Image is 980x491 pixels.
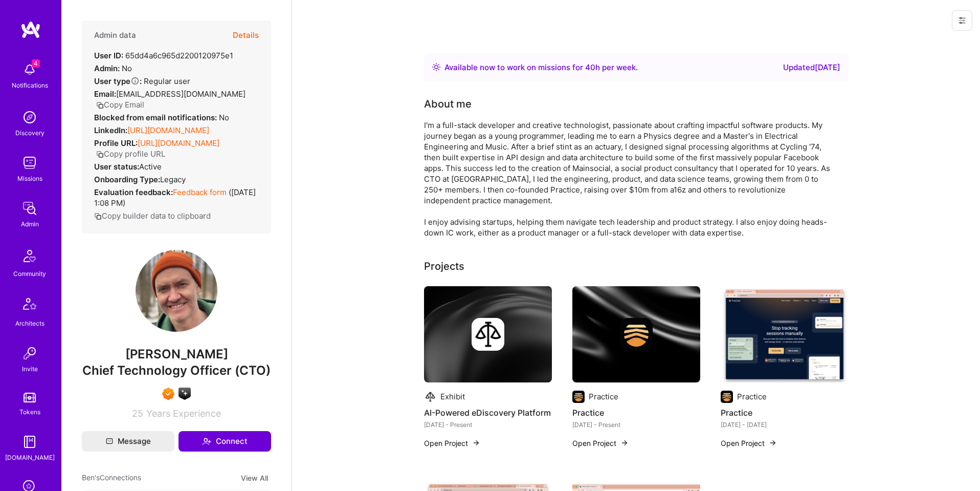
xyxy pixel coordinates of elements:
[21,219,39,229] div: Admin
[769,439,777,447] img: arrow-right
[127,125,209,135] a: [URL][DOMAIN_NAME]
[783,61,840,74] div: Updated [DATE]
[94,51,123,60] strong: User ID:
[162,388,174,400] img: Exceptional A.Teamer
[146,408,221,419] span: Years Experience
[19,198,40,219] img: admin teamwork
[94,162,139,172] strong: User status:
[572,286,700,382] img: cover
[94,125,127,135] strong: LinkedIn:
[82,431,174,452] button: Message
[424,96,472,112] div: About me
[94,112,229,123] div: No
[238,472,271,484] button: View All
[17,173,42,184] div: Missions
[132,408,143,419] span: 25
[5,452,55,463] div: [DOMAIN_NAME]
[737,391,767,402] div: Practice
[424,120,833,238] div: I'm a full-stack developer and creative technologist, passionate about crafting impactful softwar...
[19,153,40,173] img: teamwork
[233,20,259,50] button: Details
[94,187,259,208] div: ( [DATE] 1:08 PM )
[94,175,160,184] strong: Onboarding Type:
[94,50,233,61] div: 65dd4a6c965d2200120975e1
[15,318,44,329] div: Architects
[96,148,165,159] button: Copy profile URL
[130,76,140,86] i: Help
[94,63,132,74] div: No
[94,76,142,86] strong: User type :
[19,107,40,127] img: discovery
[472,318,504,351] img: Company logo
[424,406,552,419] h4: AI-Powered eDiscovery Platform
[202,437,211,446] i: icon Connect
[179,388,191,400] img: A.I. guild
[96,101,104,109] i: icon Copy
[17,244,42,268] img: Community
[424,438,480,449] button: Open Project
[32,59,40,68] span: 4
[572,406,700,419] h4: Practice
[94,113,219,122] strong: Blocked from email notifications:
[572,438,629,449] button: Open Project
[721,406,849,419] h4: Practice
[721,419,849,430] div: [DATE] - [DATE]
[82,363,271,378] span: Chief Technology Officer (CTO)
[424,419,552,430] div: [DATE] - Present
[15,127,44,138] div: Discovery
[472,439,480,447] img: arrow-right
[620,439,629,447] img: arrow-right
[106,438,113,445] i: icon Mail
[136,250,217,332] img: User Avatar
[13,268,46,279] div: Community
[424,391,436,403] img: Company logo
[572,419,700,430] div: [DATE] - Present
[96,151,104,158] i: icon Copy
[139,162,162,172] span: Active
[22,364,38,374] div: Invite
[82,472,141,484] span: Ben's Connections
[24,393,36,402] img: tokens
[116,89,246,99] span: [EMAIL_ADDRESS][DOMAIN_NAME]
[94,138,138,148] strong: Profile URL:
[721,286,849,382] img: Practice
[721,438,777,449] button: Open Project
[572,391,585,403] img: Company logo
[173,187,227,197] a: Feedback form
[94,31,136,40] h4: Admin data
[94,187,173,197] strong: Evaluation feedback:
[440,391,465,402] div: Exhibit
[94,210,211,221] button: Copy builder data to clipboard
[585,62,595,72] span: 40
[12,80,48,91] div: Notifications
[19,407,40,417] div: Tokens
[589,391,618,402] div: Practice
[94,63,120,73] strong: Admin:
[160,175,186,184] span: legacy
[19,432,40,452] img: guide book
[721,391,733,403] img: Company logo
[620,318,653,351] img: Company logo
[424,286,552,382] img: cover
[444,61,638,74] div: Available now to work on missions for h per week .
[17,293,42,318] img: Architects
[94,212,102,220] i: icon Copy
[96,99,144,110] button: Copy Email
[82,347,271,362] span: [PERSON_NAME]
[19,59,40,80] img: bell
[424,259,464,274] div: Projects
[432,63,440,71] img: Availability
[94,89,116,99] strong: Email:
[138,138,219,148] a: [URL][DOMAIN_NAME]
[19,343,40,364] img: Invite
[94,76,190,87] div: Regular user
[20,20,41,39] img: logo
[179,431,271,452] button: Connect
